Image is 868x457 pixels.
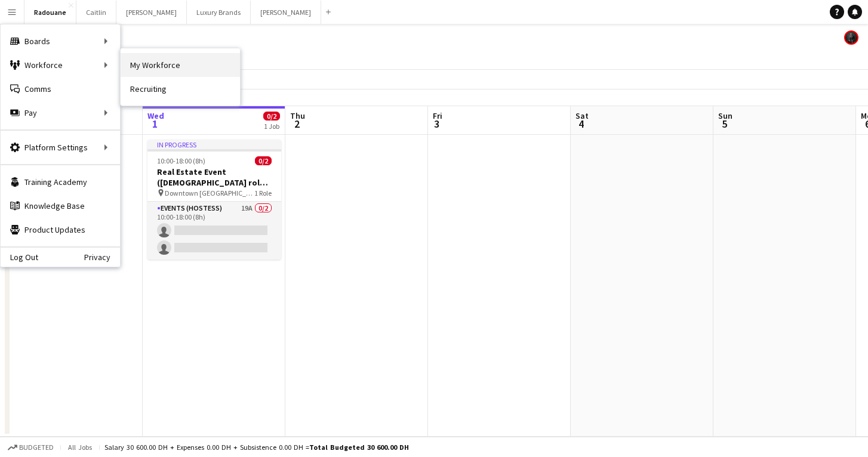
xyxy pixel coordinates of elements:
[147,166,281,188] h3: Real Estate Event ([DEMOGRAPHIC_DATA] role) [GEOGRAPHIC_DATA]
[66,443,94,452] span: All jobs
[84,252,120,262] a: Privacy
[1,77,120,101] a: Comms
[264,122,279,131] div: 1 Job
[121,53,240,77] a: My Workforce
[254,189,272,197] span: 1 Role
[575,110,589,121] span: Sat
[1,194,120,218] a: Knowledge Base
[147,140,281,149] div: In progress
[1,170,120,194] a: Training Academy
[187,1,251,24] button: Luxury Brands
[147,140,281,260] app-job-card: In progress10:00-18:00 (8h)0/2Real Estate Event ([DEMOGRAPHIC_DATA] role) [GEOGRAPHIC_DATA] Downt...
[255,156,272,165] span: 0/2
[1,29,120,53] div: Boards
[146,117,164,131] span: 1
[1,101,120,125] div: Pay
[1,53,120,77] div: Workforce
[19,443,54,452] span: Budgeted
[116,1,187,24] button: [PERSON_NAME]
[121,77,240,101] a: Recruiting
[290,110,305,121] span: Thu
[263,112,280,121] span: 0/2
[24,1,76,24] button: Radouane
[431,117,442,131] span: 3
[251,1,321,24] button: [PERSON_NAME]
[1,252,38,262] a: Log Out
[165,189,254,197] span: Downtown [GEOGRAPHIC_DATA]
[718,110,732,121] span: Sun
[716,117,732,131] span: 5
[157,156,205,165] span: 10:00-18:00 (8h)
[1,218,120,242] a: Product Updates
[844,30,858,45] app-user-avatar: Radouane Bouakaz
[76,1,116,24] button: Caitlin
[574,117,589,131] span: 4
[147,110,164,121] span: Wed
[147,202,281,260] app-card-role: Events (Hostess)19A0/210:00-18:00 (8h)
[6,441,56,454] button: Budgeted
[433,110,442,121] span: Fri
[309,443,409,452] span: Total Budgeted 30 600.00 DH
[104,443,409,452] div: Salary 30 600.00 DH + Expenses 0.00 DH + Subsistence 0.00 DH =
[288,117,305,131] span: 2
[1,135,120,159] div: Platform Settings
